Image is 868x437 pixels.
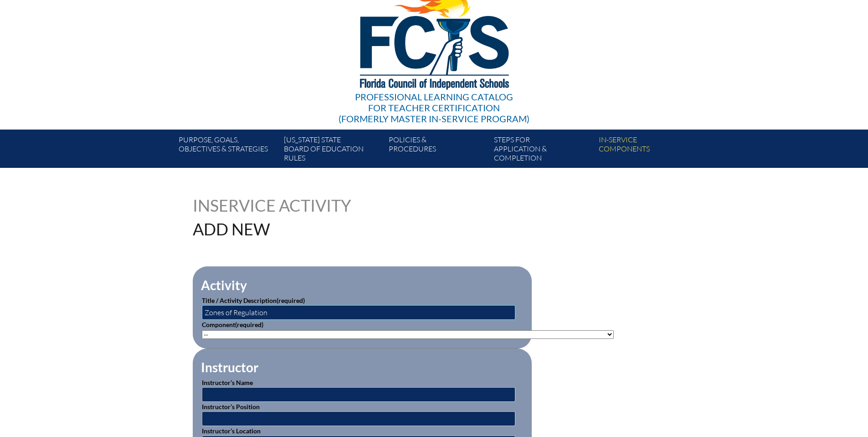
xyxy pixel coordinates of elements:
[385,133,490,168] a: Policies &Procedures
[202,330,614,339] select: activity_component[data][]
[490,133,595,168] a: Steps forapplication & completion
[277,297,305,304] span: (required)
[202,427,261,435] label: Instructor’s Location
[193,197,376,213] h1: Inservice Activity
[202,321,263,328] label: Component
[200,277,248,293] legend: Activity
[202,297,305,304] label: Title / Activity Description
[339,91,529,124] div: Professional Learning Catalog (formerly Master In-service Program)
[595,133,700,168] a: In-servicecomponents
[202,403,260,411] label: Instructor’s Position
[368,102,500,113] span: for Teacher Certification
[280,133,385,168] a: [US_STATE] StateBoard of Education rules
[235,321,263,328] span: (required)
[200,359,259,375] legend: Instructor
[202,379,253,386] label: Instructor’s Name
[193,221,492,237] h1: Add New
[175,133,280,168] a: Purpose, goals,objectives & strategies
